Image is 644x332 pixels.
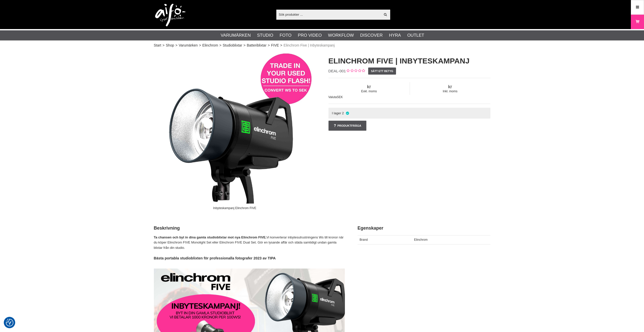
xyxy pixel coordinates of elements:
[154,235,345,251] p: Vi konverterar inbytesutrustningens Ws till kronor när du köper Elinchrom FIVE Monolight Set elle...
[154,235,266,239] strong: Ta chansen och byt in dina gamla studioblixtar mot nya Elinchrom FIVE.
[328,56,490,66] h1: Elinchrom Five | Inbyteskampanj
[360,238,368,241] span: Brand
[280,32,292,39] a: Foto
[6,319,13,326] img: Revisit consent button
[360,32,383,39] a: Discover
[257,32,273,39] a: Studio
[389,32,401,39] a: Hyra
[175,43,177,48] span: >
[199,43,201,48] span: >
[276,11,381,18] input: Sök produkter ...
[247,43,266,48] a: Batteriblixtar
[345,111,349,115] i: I lager
[328,90,410,93] span: Exkl. moms
[328,69,346,73] span: DEAL-001
[154,256,345,261] h4: Bästa portabla studioblixten för professionalla fotografer 2023 av TIPA
[154,51,316,212] img: Inbyteskampanj Elinchrom FIVE
[221,32,251,39] a: Varumärken
[219,43,221,48] span: >
[162,43,164,48] span: >
[337,95,343,99] span: SEK
[407,32,424,39] a: Outlet
[166,43,174,48] a: Shop
[328,95,337,99] span: Valuta
[414,238,427,241] span: Elinchrom
[209,204,260,212] div: Inbyteskampanj Elinchrom FIVE
[410,90,490,93] span: Inkl. moms
[368,68,396,75] a: Sätt ett betyg
[332,111,341,115] span: I lager
[271,43,279,48] a: FIVE
[298,32,322,39] a: Pro Video
[342,111,344,115] span: 2
[268,43,270,48] span: >
[154,225,345,231] h2: Beskrivning
[328,32,354,39] a: Workflow
[328,121,366,131] a: Produktfråga
[284,43,335,48] span: Elinchrom Five | Inbyteskampanj
[223,43,242,48] a: Studioblixtar
[346,69,365,74] div: Kundbetyg: 0
[179,43,198,48] a: Varumärken
[155,4,185,27] img: logo.png
[280,43,282,48] span: >
[154,43,161,48] a: Start
[6,318,13,327] button: Samtyckesinställningar
[358,225,490,231] h2: Egenskaper
[202,43,218,48] a: Elinchrom
[243,43,245,48] span: >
